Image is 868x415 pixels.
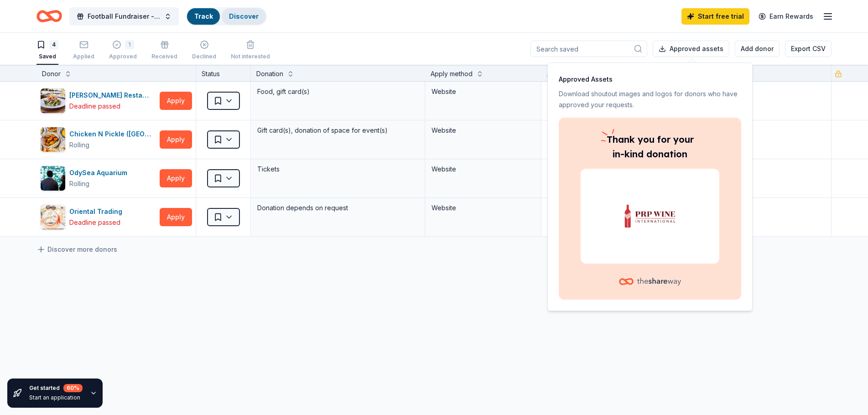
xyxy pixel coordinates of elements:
div: Received [151,53,177,60]
p: Download shoutout images and logos for donors who have approved your requests. [559,88,741,110]
img: Image for OdySea Aquarium [41,166,65,191]
div: Saved [36,53,58,60]
button: Export CSV [785,41,832,57]
a: Track [194,12,213,20]
div: Gift card(s), donation of space for event(s) [256,124,419,137]
button: Football Fundraiser - Mom Brunch [69,7,179,26]
button: Received [151,36,177,65]
span: Football Fundraiser - Mom Brunch [88,11,161,22]
div: Donation [256,68,283,79]
div: Website [431,125,535,136]
div: Deadline passed [69,101,120,112]
img: Image for Oriental Trading [41,205,65,229]
button: Not interested [231,36,270,65]
div: Deadline passed [69,217,120,228]
img: Image for Cameron Mitchell Restaurants [41,88,65,113]
div: Food, gift card(s) [256,85,419,98]
button: Apply [160,92,192,110]
div: Approved [109,53,137,60]
button: Apply [160,130,192,149]
div: Applied [73,53,94,60]
a: Discover more donors [36,244,117,255]
a: Home [36,5,62,27]
div: Start an application [29,394,83,401]
div: Rolling [69,178,89,189]
div: Donation depends on request [256,202,419,214]
button: Declined [192,36,216,65]
img: PRP Wine International [592,187,708,245]
div: Declined [192,53,216,60]
div: Not interested [231,53,270,60]
div: Tickets [256,163,419,176]
p: Approved Assets [559,74,741,85]
div: Website [431,86,535,97]
div: Donor [42,68,61,79]
button: Add donor [735,41,780,57]
div: Assignee [547,68,575,79]
a: Earn Rewards [753,8,819,25]
p: you for your in-kind donation [581,132,719,161]
div: Apply method [431,68,473,79]
button: Image for Oriental TradingOriental TradingDeadline passed [40,204,156,230]
button: Apply [160,208,192,226]
input: Search saved [530,41,647,57]
div: Chicken N Pickle ([GEOGRAPHIC_DATA]) [69,129,156,140]
button: Apply [160,169,192,187]
button: Image for Chicken N Pickle (Glendale)Chicken N Pickle ([GEOGRAPHIC_DATA])Rolling [40,127,156,152]
div: Get started [29,384,83,392]
button: 4Saved [36,36,58,65]
button: TrackDiscover [186,7,267,26]
div: 4 [49,40,58,49]
div: Oriental Trading [69,206,126,217]
button: 1Approved [109,36,137,65]
a: Discover [229,12,259,20]
div: OdySea Aquarium [69,167,131,178]
button: Applied [73,36,94,65]
div: Rolling [69,140,89,150]
button: Approved assets [653,41,729,57]
a: Start free trial [681,8,749,25]
div: Status [196,65,251,81]
div: 60 % [63,384,83,392]
button: Image for Cameron Mitchell Restaurants[PERSON_NAME] RestaurantsDeadline passed [40,88,156,114]
span: Thank [607,134,635,145]
div: 1 [125,40,134,49]
div: [PERSON_NAME] Restaurants [69,90,156,101]
button: Image for OdySea AquariumOdySea AquariumRolling [40,166,156,191]
img: Image for Chicken N Pickle (Glendale) [41,127,65,152]
div: Website [431,164,535,175]
div: Website [431,202,535,213]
